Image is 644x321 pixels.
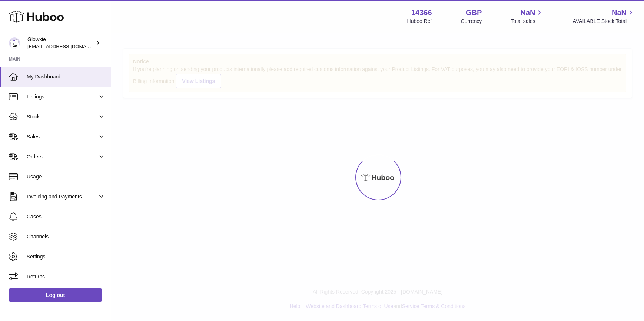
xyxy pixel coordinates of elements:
[411,8,432,18] strong: 14366
[572,18,635,25] span: AVAILABLE Stock Total
[511,18,544,25] span: Total sales
[461,18,482,25] div: Currency
[9,37,20,49] img: internalAdmin-14366@internal.huboo.com
[27,213,105,220] span: Cases
[27,173,105,180] span: Usage
[572,8,635,25] a: NaN AVAILABLE Stock Total
[27,153,97,160] span: Orders
[27,73,105,80] span: My Dashboard
[27,273,105,280] span: Returns
[520,8,535,18] span: NaN
[612,8,627,18] span: NaN
[27,133,97,140] span: Sales
[27,253,105,260] span: Settings
[27,43,109,49] span: [EMAIL_ADDRESS][DOMAIN_NAME]
[27,93,97,100] span: Listings
[466,8,482,18] strong: GBP
[511,8,544,25] a: NaN Total sales
[27,233,105,240] span: Channels
[9,288,102,302] a: Log out
[27,193,97,200] span: Invoicing and Payments
[27,36,94,50] div: Glowxie
[27,113,97,120] span: Stock
[407,18,432,25] div: Huboo Ref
